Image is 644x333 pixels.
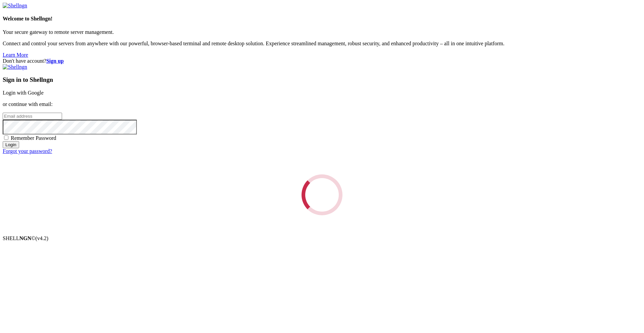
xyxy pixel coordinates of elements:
input: Remember Password [4,135,8,140]
img: Shellngn [3,3,27,9]
p: Your secure gateway to remote server management. [3,29,641,35]
input: Login [3,141,19,148]
span: 4.2.0 [36,235,49,241]
h4: Welcome to Shellngn! [3,16,641,22]
div: Loading... [300,172,344,217]
img: Shellngn [3,64,27,70]
span: Remember Password [11,135,56,141]
b: NGN [19,235,32,241]
p: or continue with email: [3,101,641,107]
p: Connect and control your servers from anywhere with our powerful, browser-based terminal and remo... [3,41,641,47]
a: Login with Google [3,90,44,96]
input: Email address [3,113,62,120]
a: Learn More [3,52,28,58]
a: Sign up [46,58,64,64]
span: SHELL © [3,235,48,241]
div: Don't have account? [3,58,641,64]
h3: Sign in to Shellngn [3,76,641,84]
a: Forgot your password? [3,148,52,154]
